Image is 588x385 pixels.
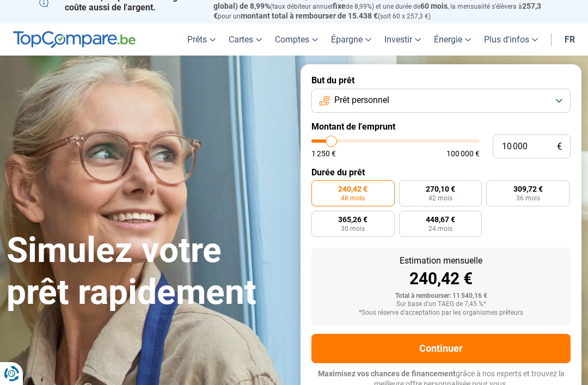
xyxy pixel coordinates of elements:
[181,23,222,56] a: Prêts
[320,271,562,287] div: 240,42 €
[426,216,455,223] span: 448,67 €
[341,225,365,232] span: 30 mois
[513,185,543,193] span: 309,72 €
[318,369,456,378] span: Maximisez vos chances de financement
[558,23,581,56] a: fr
[516,195,540,201] span: 36 mois
[311,334,571,363] button: Continuer
[311,150,336,157] span: 1 250 €
[334,94,389,106] span: Prêt personnel
[213,2,541,20] span: 257,3 €
[222,23,268,56] a: Cartes
[320,292,562,300] div: Total à rembourser: 11 540,16 €
[311,75,571,85] label: But du prêt
[241,11,378,20] span: montant total à rembourser de 15.438 €
[420,2,448,10] span: 60 mois
[338,185,367,193] span: 240,42 €
[428,225,452,232] span: 24 mois
[268,23,324,56] a: Comptes
[378,23,427,56] a: Investir
[446,150,480,157] span: 100 000 €
[338,216,367,223] span: 365,26 €
[428,195,452,201] span: 42 mois
[320,301,562,308] div: Sur base d'un TAEG de 7,45 %*
[311,121,571,132] label: Montant de l'emprunt
[311,167,571,178] label: Durée du prêt
[7,230,287,314] h1: Simulez votre prêt rapidement
[426,185,455,193] span: 270,10 €
[477,23,544,56] a: Plus d'infos
[557,142,562,151] span: €
[427,23,477,56] a: Énergie
[341,195,365,201] span: 48 mois
[320,309,562,317] div: *Sous réserve d'acceptation par les organismes prêteurs
[333,2,346,10] span: fixe
[324,23,378,56] a: Épargne
[311,89,571,113] button: Prêt personnel
[320,256,562,265] div: Estimation mensuelle
[13,31,136,48] img: TopCompare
